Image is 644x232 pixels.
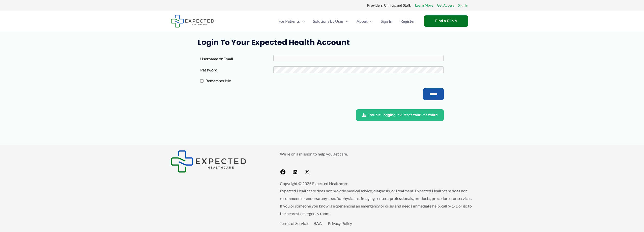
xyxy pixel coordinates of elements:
[437,2,454,9] a: Get Access
[328,221,352,226] a: Privacy Policy
[314,221,322,226] a: BAA
[353,12,377,30] a: AboutMenu Toggle
[280,188,472,216] span: Expected Healthcare does not provide medical advice, diagnosis, or treatment. Expected Healthcare...
[400,12,415,30] span: Register
[424,15,468,27] a: Find a Clinic
[200,66,273,74] label: Password
[280,221,308,226] a: Terms of Service
[381,12,392,30] span: Sign In
[171,15,214,28] img: Expected Healthcare Logo - side, dark font, small
[275,12,309,30] a: For PatientsMenu Toggle
[368,113,438,117] span: Trouble Logging In? Reset Your Password
[171,150,246,173] img: Expected Healthcare Logo - side, dark font, small
[313,12,343,30] span: Solutions by User
[275,12,419,30] nav: Primary Site Navigation
[309,12,353,30] a: Solutions by UserMenu Toggle
[415,2,433,9] a: Learn More
[367,3,411,7] strong: Providers, Clinics, and Staff:
[458,2,468,9] a: Sign In
[280,150,473,177] aside: Footer Widget 2
[368,12,373,30] span: Menu Toggle
[279,12,300,30] span: For Patients
[356,109,444,121] a: Trouble Logging In? Reset Your Password
[198,38,447,47] h1: Login to Your Expected Health Account
[280,150,473,158] p: We're on a mission to help you get care.
[300,12,305,30] span: Menu Toggle
[377,12,396,30] a: Sign In
[280,181,348,186] span: Copyright © 2025 Expected Healthcare
[203,77,277,85] label: Remember Me
[396,12,419,30] a: Register
[171,150,267,173] aside: Footer Widget 1
[357,12,368,30] span: About
[343,12,348,30] span: Menu Toggle
[200,55,273,63] label: Username or Email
